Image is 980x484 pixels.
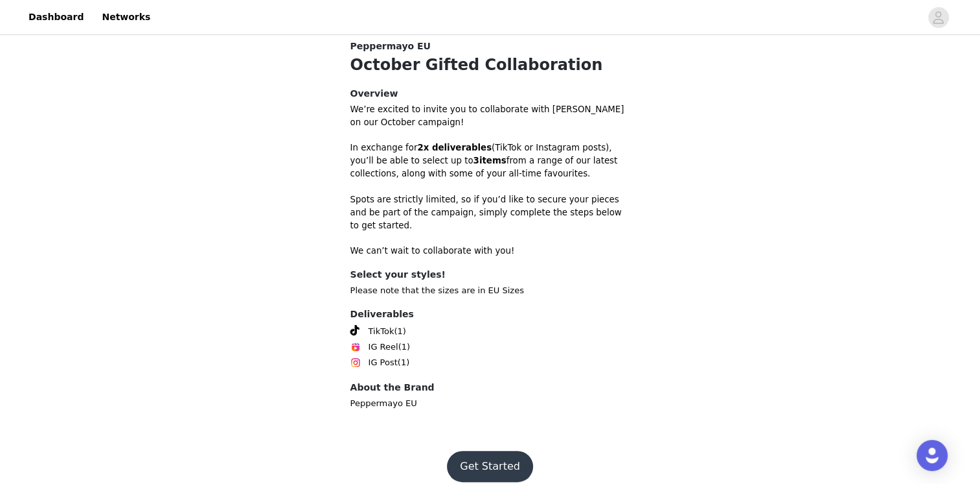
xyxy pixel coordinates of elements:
span: We’re excited to invite you to collaborate with [PERSON_NAME] on our October campaign! [350,104,624,127]
strong: 2x deliverables [417,143,492,152]
h4: About the Brand [350,381,630,394]
img: Instagram Icon [350,357,361,368]
strong: 3 [473,156,479,165]
h4: Select your styles! [350,268,630,282]
span: We can’t wait to collaborate with you! [350,246,515,256]
span: IG Post [369,356,398,369]
span: (1) [394,325,405,338]
h4: Overview [350,87,630,101]
span: Peppermayo EU [350,40,431,53]
div: avatar [932,7,944,28]
span: IG Reel [369,341,398,354]
a: Dashboard [21,3,91,32]
span: TikTok [369,325,394,338]
p: Please note that the sizes are in EU Sizes [350,284,630,297]
h1: October Gifted Collaboration [350,53,630,77]
span: (1) [398,341,410,354]
img: Instagram Reels Icon [350,342,361,352]
strong: items [479,156,507,165]
span: In exchange for (TikTok or Instagram posts), you’ll be able to select up to from a range of our l... [350,143,618,178]
a: Networks [94,3,158,32]
h4: Deliverables [350,308,630,321]
span: (1) [398,356,409,369]
div: Open Intercom Messenger [917,440,948,471]
p: Peppermayo EU [350,397,630,410]
button: Get Started [447,451,533,482]
span: Spots are strictly limited, so if you’d like to secure your pieces and be part of the campaign, s... [350,195,622,230]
